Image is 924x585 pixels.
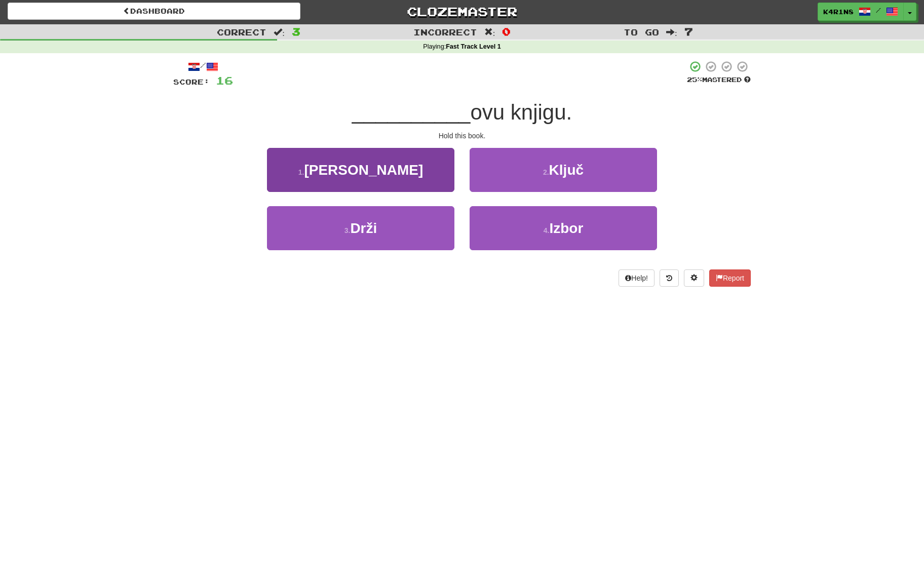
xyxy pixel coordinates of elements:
small: 1 . [298,168,304,176]
span: 0 [502,25,511,37]
strong: Fast Track Level 1 [446,43,501,50]
button: 4.Izbor [470,206,657,250]
button: 3.Drži [267,206,454,250]
span: 25 % [687,75,702,84]
span: Ključ [549,162,584,178]
small: 3 . [344,226,351,235]
div: Mastered [687,75,751,85]
span: To go [624,27,659,37]
div: Hold this book. [173,131,751,141]
button: Help! [619,269,654,287]
a: Dashboard [8,3,300,20]
span: 3 [292,25,300,37]
a: k4r1n8 / [818,3,904,21]
span: : [666,28,677,36]
span: Score: [173,77,210,86]
span: / [876,7,881,14]
span: : [484,28,495,36]
span: ovu knjigu. [470,100,572,124]
a: Clozemaster [316,3,608,20]
span: k4r1n8 [823,7,854,16]
span: Drži [350,220,377,236]
span: : [274,28,285,36]
span: __________ [352,100,471,124]
button: 1.[PERSON_NAME] [267,148,454,192]
button: Report [709,269,751,287]
button: Round history (alt+y) [660,269,679,287]
span: Correct [217,27,266,37]
span: 7 [684,25,693,37]
div: / [173,60,233,73]
small: 4 . [544,226,550,235]
small: 2 . [543,168,549,176]
span: Izbor [549,220,583,236]
span: 16 [216,74,233,87]
button: 2.Ključ [470,148,657,192]
span: Incorrect [413,27,477,37]
span: [PERSON_NAME] [304,162,423,178]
